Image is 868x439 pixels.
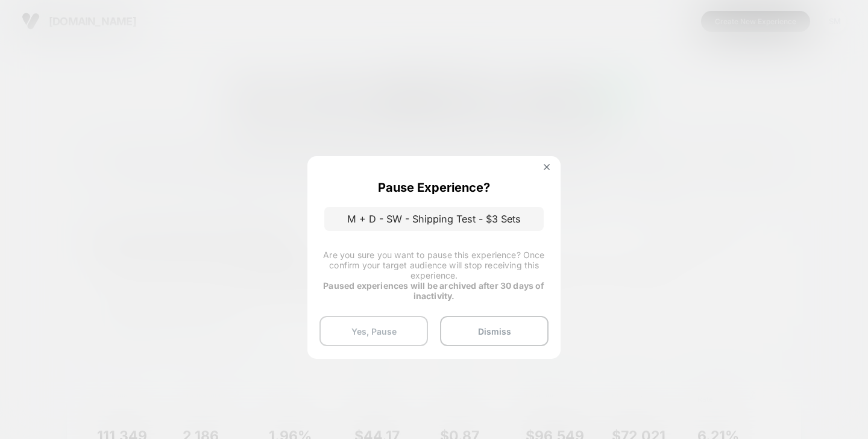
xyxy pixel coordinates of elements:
button: Yes, Pause [319,316,428,346]
button: Dismiss [440,316,549,346]
img: close [544,164,550,170]
p: Pause Experience? [378,180,490,195]
span: Are you sure you want to pause this experience? Once confirm your target audience will stop recei... [323,250,544,280]
p: M + D - SW - Shipping Test - $3 Sets [324,207,544,231]
strong: Paused experiences will be archived after 30 days of inactivity. [323,280,544,301]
